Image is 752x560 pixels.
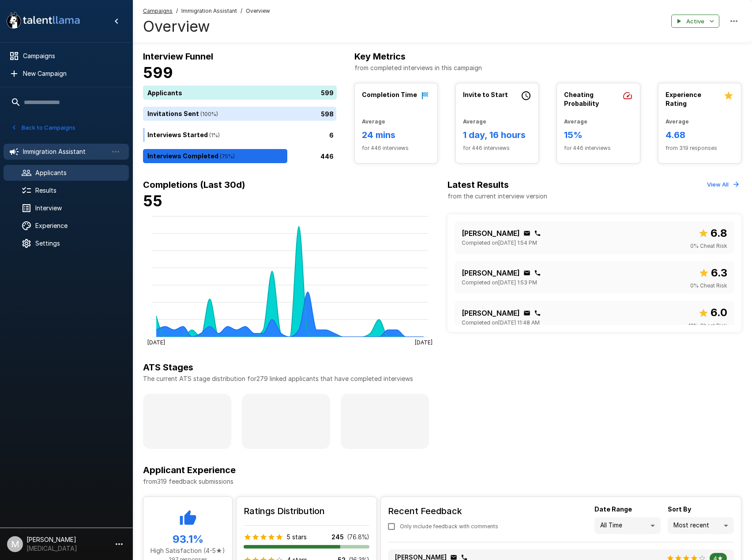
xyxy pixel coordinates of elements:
span: for 446 interviews [463,144,531,153]
div: All Time [594,517,661,534]
tspan: [DATE] [415,339,432,345]
b: Applicant Experience [143,465,236,475]
div: Most recent [668,517,734,534]
span: / [241,7,242,15]
tspan: [DATE] [147,339,165,345]
h6: 24 mins [362,128,430,142]
span: Immigration Assistant [181,7,237,15]
h6: 15% [564,128,632,142]
h6: 1 day, 16 hours [463,128,531,142]
b: Experience Rating [666,91,701,107]
span: Overall score out of 10 [699,265,727,281]
div: Click to copy [523,269,530,276]
p: [PERSON_NAME] [462,308,520,318]
h4: Overview [143,17,270,36]
b: Latest Results [447,179,509,190]
div: Click to copy [534,310,541,317]
b: Average [362,118,385,125]
b: 599 [143,63,173,82]
span: Completed on [DATE] 1:54 PM [462,239,537,247]
h5: 93.1 % [150,532,225,546]
b: Sort By [668,505,691,513]
p: 6 [329,131,334,140]
p: High Satisfaction (4-5★) [150,546,225,555]
b: Key Metrics [354,51,406,62]
span: Completed on [DATE] 1:53 PM [462,278,537,287]
span: Only include feedback with comments [400,522,498,531]
span: 12 % Cheat Risk [688,321,727,330]
h6: 4.68 [666,128,734,142]
b: 6.3 [711,266,727,279]
span: Overall score out of 10 [698,304,727,321]
b: ATS Stages [143,362,193,373]
p: 245 [331,533,344,541]
span: Overall score out of 10 [698,225,727,242]
p: [PERSON_NAME] [462,268,520,278]
b: Completion Time [362,91,417,98]
p: 5 stars [287,533,307,541]
b: Invite to Start [463,91,508,98]
p: ( 76.8 %) [347,533,369,541]
b: 6.8 [711,227,727,239]
u: Campaigns [143,7,173,14]
p: from 319 feedback submissions [143,477,741,486]
b: Average [666,118,689,125]
span: 0 % Cheat Risk [690,281,727,290]
div: Click to copy [534,230,541,237]
span: Overview [246,7,270,15]
p: 599 [321,88,334,97]
b: Average [564,118,587,125]
p: 446 [320,152,334,161]
div: Click to copy [523,310,530,317]
div: Click to copy [523,230,530,237]
b: Average [463,118,486,125]
p: The current ATS stage distribution for 279 linked applicants that have completed interviews [143,374,741,383]
span: Completed on [DATE] 11:48 AM [462,318,540,327]
h6: Ratings Distribution [244,504,369,518]
span: for 446 interviews [564,144,632,153]
b: Date Range [594,505,632,513]
b: Completions (Last 30d) [143,179,245,190]
p: [PERSON_NAME] [462,228,520,239]
span: from 319 responses [666,144,734,153]
span: for 446 interviews [362,144,430,153]
b: 6.0 [711,306,727,319]
button: View All [705,178,741,191]
b: Interview Funnel [143,51,213,62]
b: 55 [143,192,162,210]
span: / [176,7,178,15]
button: Active [671,15,719,28]
p: from completed interviews in this campaign [354,63,741,72]
div: Click to copy [534,269,541,276]
h6: Recent Feedback [388,504,505,518]
p: from the current interview version [447,192,547,201]
span: 0 % Cheat Risk [690,242,727,250]
p: 598 [321,109,334,119]
b: Cheating Probability [564,91,599,107]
